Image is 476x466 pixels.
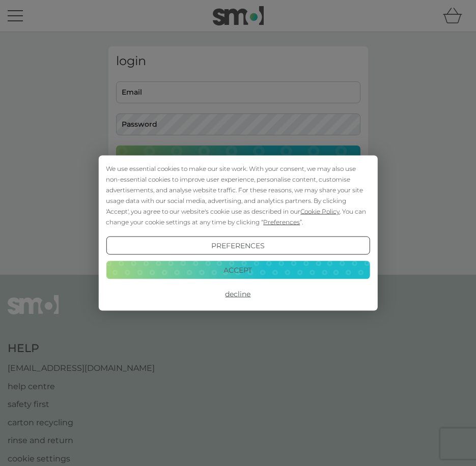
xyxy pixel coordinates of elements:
span: Preferences [263,218,300,226]
div: Cookie Consent Prompt [98,156,377,311]
div: We use essential cookies to make our site work. With your consent, we may also use non-essential ... [106,163,370,227]
button: Decline [106,285,370,303]
button: Accept [106,260,370,279]
button: Preferences [106,237,370,255]
span: Cookie Policy [300,208,340,215]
